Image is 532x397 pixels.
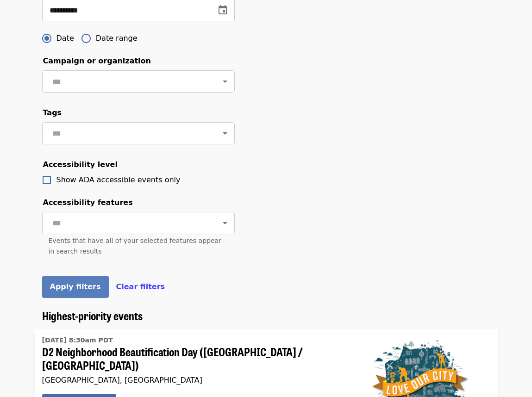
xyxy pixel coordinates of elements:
[219,75,232,88] button: Open
[56,33,74,44] span: Date
[43,198,133,207] span: Accessibility features
[43,56,151,65] span: Campaign or organization
[116,281,165,292] button: Clear filters
[42,307,143,323] span: Highest-priority events
[49,237,221,255] span: Events that have all of your selected features appear in search results
[42,335,113,345] time: [DATE] 8:30am PDT
[42,345,334,372] span: D2 Neighborhood Beautification Day ([GEOGRAPHIC_DATA] / [GEOGRAPHIC_DATA])
[43,108,62,117] span: Tags
[50,282,101,291] span: Apply filters
[96,33,138,44] span: Date range
[219,127,232,140] button: Open
[42,376,334,385] div: [GEOGRAPHIC_DATA], [GEOGRAPHIC_DATA]
[42,276,109,298] button: Apply filters
[116,282,165,291] span: Clear filters
[43,160,118,169] span: Accessibility level
[56,175,181,184] span: Show ADA accessible events only
[219,217,232,230] button: Open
